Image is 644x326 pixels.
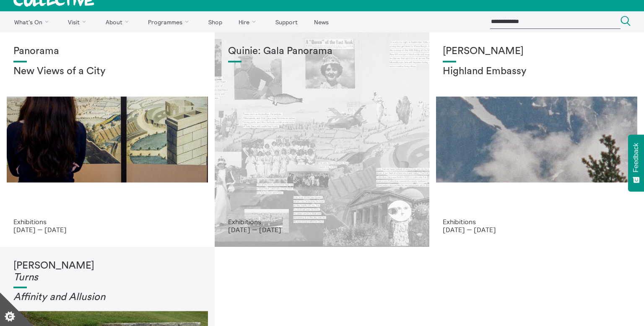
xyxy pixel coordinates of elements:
button: Feedback - Show survey [628,135,644,191]
a: Josie Vallely Quinie: Gala Panorama Exhibitions [DATE] — [DATE] [215,32,429,247]
h1: Panorama [13,46,201,57]
em: Turns [13,272,38,282]
em: Affinity and Allusi [13,292,94,302]
a: About [98,11,139,32]
a: News [306,11,336,32]
a: Hire [231,11,267,32]
h1: Quinie: Gala Panorama [228,46,416,57]
h2: Highland Embassy [443,66,631,78]
a: Visit [61,11,97,32]
a: Shop [201,11,229,32]
a: Support [268,11,305,32]
a: Solar wheels 17 [PERSON_NAME] Highland Embassy Exhibitions [DATE] — [DATE] [429,32,644,247]
p: Exhibitions [443,218,631,225]
p: Exhibitions [228,218,416,225]
p: [DATE] — [DATE] [13,226,201,233]
p: [DATE] — [DATE] [443,226,631,233]
h2: New Views of a City [13,66,201,78]
span: Feedback [632,143,640,172]
em: on [94,292,105,302]
p: [DATE] — [DATE] [228,226,416,233]
h1: [PERSON_NAME] [443,46,631,57]
a: Programmes [141,11,200,32]
a: What's On [7,11,59,32]
p: Exhibitions [13,218,201,225]
h1: [PERSON_NAME] [13,260,201,283]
